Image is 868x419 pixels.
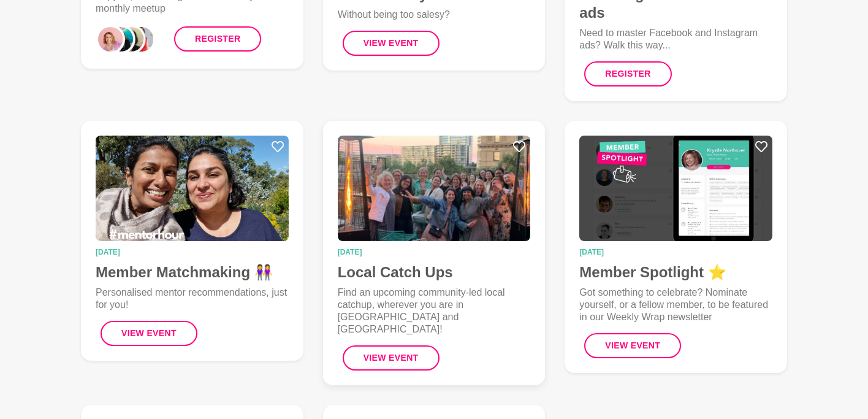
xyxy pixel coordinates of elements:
a: Register [584,61,671,86]
a: Register [174,26,261,52]
h4: Local Catch Ups [338,263,531,282]
time: [DATE] [96,248,289,256]
button: View Event [101,321,197,346]
img: Local Catch Ups [338,136,531,241]
h4: Member Spotlight ⭐ [579,263,772,282]
img: Member Spotlight ⭐ [579,136,772,241]
div: 2_Laila Punj [116,25,146,54]
button: View Event [343,345,440,371]
p: Find an upcoming community-led local catchup, wherever you are in [GEOGRAPHIC_DATA] and [GEOGRAPH... [338,286,531,336]
p: Got something to celebrate? Nominate yourself, or a fellow member, to be featured in our Weekly W... [579,286,772,323]
a: Local Catch Ups[DATE]Local Catch UpsFind an upcoming community-led local catchup, wherever you ar... [323,121,546,385]
h4: Member Matchmaking 👭 [96,263,289,282]
time: [DATE] [579,248,772,256]
div: 3_Dr Missy Wolfman [126,25,156,54]
div: 1_Emily Fogg [106,25,135,54]
p: Need to master Facebook and Instagram ads? Walk this way... [579,27,772,52]
a: Member Matchmaking 👭[DATE]Member Matchmaking 👭Personalised mentor recommendations, just for you!V... [81,121,303,361]
time: [DATE] [338,248,531,256]
p: Personalised mentor recommendations, just for you! [96,286,289,311]
p: Without being too salesy? [338,9,531,21]
button: View Event [343,31,440,56]
div: 0_Vari McGaan [96,25,125,54]
button: View Event [584,333,681,358]
img: Member Matchmaking 👭 [96,136,289,241]
a: Member Spotlight ⭐[DATE]Member Spotlight ⭐Got something to celebrate? Nominate yourself, or a fel... [565,121,787,373]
